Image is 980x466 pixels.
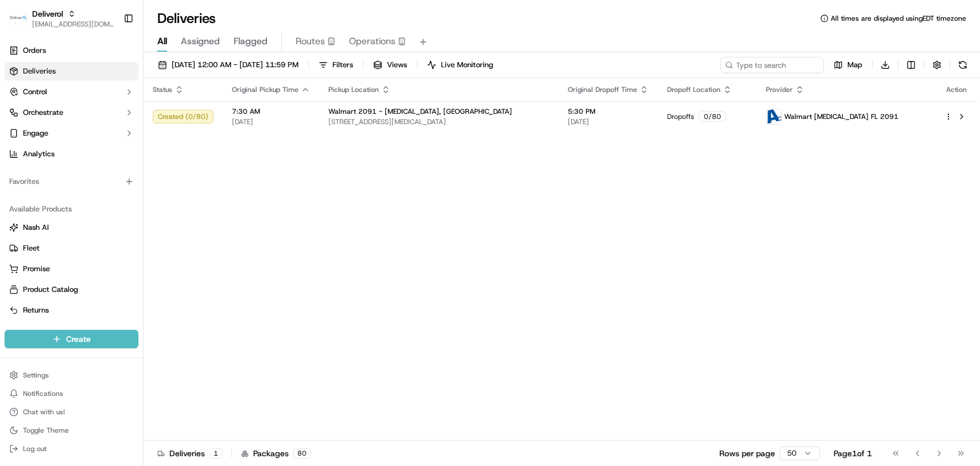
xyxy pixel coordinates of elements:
[5,62,138,80] a: Deliveries
[23,128,48,138] span: Engage
[5,280,138,299] button: Product Catalog
[9,222,134,233] a: Nash AI
[667,112,694,121] span: Dropoffs
[210,448,222,459] div: 1
[241,448,311,459] div: Packages
[66,333,91,345] span: Create
[5,301,138,319] button: Returns
[9,10,28,26] img: Deliverol
[5,83,138,101] button: Control
[5,441,138,457] button: Log out
[23,371,49,380] span: Settings
[157,9,216,28] h1: Deliveries
[232,107,310,116] span: 7:30 AM
[847,60,862,70] span: Map
[944,85,969,94] div: Action
[721,57,824,73] input: Type to search
[234,34,268,48] span: Flagged
[5,367,138,383] button: Settings
[157,34,167,48] span: All
[181,34,220,48] span: Assigned
[5,404,138,420] button: Chat with us!
[9,264,134,274] a: Promise
[784,112,898,121] span: Walmart [MEDICAL_DATA] FL 2091
[5,218,138,237] button: Nash AI
[328,85,379,94] span: Pickup Location
[157,448,222,459] div: Deliveries
[699,111,726,122] div: 0 / 80
[368,57,412,73] button: Views
[568,107,649,116] span: 5:30 PM
[9,284,134,295] a: Product Catalog
[766,85,793,94] span: Provider
[766,109,781,124] img: ActionCourier.png
[23,305,49,315] span: Returns
[5,422,138,438] button: Toggle Theme
[5,330,138,348] button: Create
[667,85,721,94] span: Dropoff Location
[328,117,549,126] span: [STREET_ADDRESS][MEDICAL_DATA]
[23,243,40,253] span: Fleet
[9,243,134,253] a: Fleet
[23,45,46,56] span: Orders
[23,66,56,76] span: Deliveries
[23,284,78,295] span: Product Catalog
[23,222,49,233] span: Nash AI
[313,57,358,73] button: Filters
[5,41,138,60] a: Orders
[5,103,138,122] button: Orchestrate
[23,107,63,118] span: Orchestrate
[568,85,637,94] span: Original Dropoff Time
[293,448,311,459] div: 80
[23,444,47,453] span: Log out
[5,200,138,218] div: Available Products
[172,60,299,70] span: [DATE] 12:00 AM - [DATE] 11:59 PM
[32,8,63,20] button: Deliverol
[23,264,50,274] span: Promise
[5,145,138,163] a: Analytics
[296,34,325,48] span: Routes
[5,5,119,32] button: DeliverolDeliverol[EMAIL_ADDRESS][DOMAIN_NAME]
[9,305,134,315] a: Returns
[5,239,138,257] button: Fleet
[719,448,775,459] p: Rows per page
[834,448,872,459] div: Page 1 of 1
[828,57,867,73] button: Map
[23,426,69,435] span: Toggle Theme
[328,107,512,116] span: Walmart 2091 - [MEDICAL_DATA], [GEOGRAPHIC_DATA]
[441,60,493,70] span: Live Monitoring
[831,14,966,23] span: All times are displayed using EDT timezone
[153,57,304,73] button: [DATE] 12:00 AM - [DATE] 11:59 PM
[23,389,63,398] span: Notifications
[422,57,498,73] button: Live Monitoring
[32,20,114,29] button: [EMAIL_ADDRESS][DOMAIN_NAME]
[387,60,407,70] span: Views
[23,149,55,159] span: Analytics
[5,124,138,143] button: Engage
[5,260,138,278] button: Promise
[349,34,396,48] span: Operations
[232,85,299,94] span: Original Pickup Time
[5,172,138,191] div: Favorites
[153,85,172,94] span: Status
[955,57,971,73] button: Refresh
[5,386,138,402] button: Notifications
[23,87,47,97] span: Control
[232,117,310,126] span: [DATE]
[332,60,353,70] span: Filters
[568,117,649,126] span: [DATE]
[23,407,65,417] span: Chat with us!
